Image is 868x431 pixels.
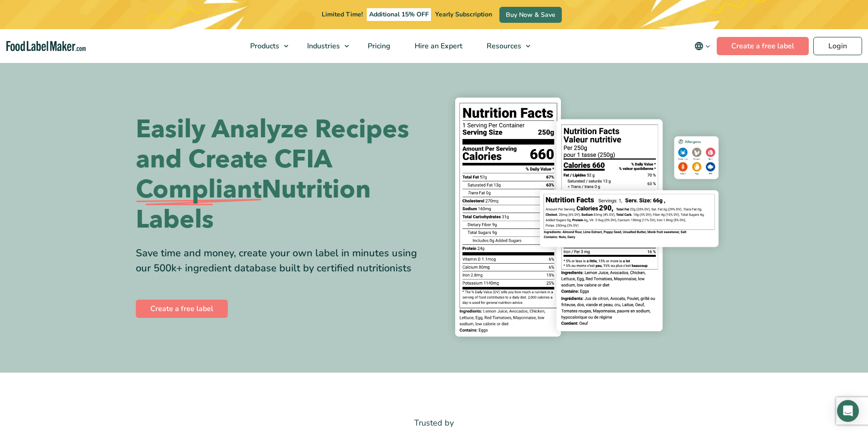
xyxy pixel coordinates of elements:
[136,416,733,430] p: Trusted by
[295,29,354,63] a: Industries
[367,8,431,21] span: Additional 15% OFF
[365,41,391,51] span: Pricing
[717,37,809,55] a: Create a free label
[499,7,562,23] a: Buy Now & Save
[136,114,427,235] h1: Easily Analyze Recipes and Create CFIA Nutrition Labels
[136,300,228,318] a: Create a free label
[356,29,401,63] a: Pricing
[136,246,427,276] div: Save time and money, create your own label in minutes using our 500k+ ingredient database built b...
[247,41,280,51] span: Products
[322,10,363,19] span: Limited Time!
[136,175,262,205] span: Compliant
[435,10,492,19] span: Yearly Subscription
[238,29,293,63] a: Products
[475,29,535,63] a: Resources
[813,37,862,55] a: Login
[403,29,473,63] a: Hire an Expert
[837,400,859,422] div: Open Intercom Messenger
[484,41,522,51] span: Resources
[304,41,341,51] span: Industries
[412,41,463,51] span: Hire an Expert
